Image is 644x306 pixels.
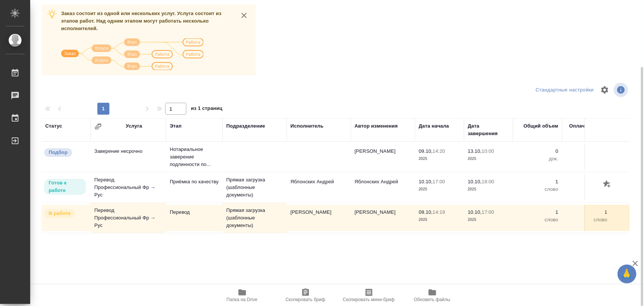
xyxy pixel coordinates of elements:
[517,209,558,216] p: 1
[170,146,219,168] p: Нотариальное заверение подлинности по...
[419,155,460,163] p: 2025
[468,155,509,163] p: 2025
[351,144,415,170] td: [PERSON_NAME]
[223,172,287,202] td: Прямая загрузка (шаблонные документы)
[49,149,68,156] p: Подбор
[614,83,630,97] span: Посмотреть информацию
[482,209,494,215] p: 17:00
[343,297,395,302] span: Скопировать мини-бриф
[517,186,558,193] p: слово
[566,209,607,216] p: 1
[596,81,614,99] span: Настроить таблицу
[566,178,607,186] p: 1
[91,144,166,170] td: Заверение несрочно
[286,297,325,302] span: Скопировать бриф
[517,178,558,186] p: 1
[419,179,433,184] p: 10.10,
[211,285,274,306] button: Папка на Drive
[482,179,494,184] p: 18:00
[290,122,324,130] div: Исполнитель
[517,155,558,163] p: док.
[524,122,558,130] div: Общий объем
[419,216,460,224] p: 2025
[401,285,464,306] button: Обновить файлы
[468,148,482,154] p: 13.10,
[351,174,415,201] td: Яблонских Андрей
[274,285,337,306] button: Скопировать бриф
[621,266,633,282] span: 🙏
[355,122,398,130] div: Автор изменения
[566,148,607,155] p: 0
[566,155,607,163] p: док.
[49,179,81,194] p: Готов к работе
[433,209,445,215] p: 14:19
[126,122,142,130] div: Услуга
[170,209,219,216] p: Перевод
[419,148,433,154] p: 09.10,
[468,179,482,184] p: 10.10,
[227,297,258,302] span: Папка на Drive
[287,174,351,201] td: Яблонских Андрей
[433,148,445,154] p: 14:20
[337,285,401,306] button: Скопировать мини-бриф
[419,209,433,215] p: 09.10,
[468,216,509,224] p: 2025
[433,179,445,184] p: 17:00
[468,122,509,137] div: Дата завершения
[566,216,607,224] p: слово
[238,10,250,21] button: close
[287,205,351,231] td: [PERSON_NAME]
[517,216,558,224] p: слово
[226,122,265,130] div: Подразделение
[351,205,415,231] td: [PERSON_NAME]
[468,186,509,193] p: 2025
[419,122,449,130] div: Дата начала
[468,209,482,215] p: 10.10,
[517,148,558,155] p: 0
[223,203,287,233] td: Прямая загрузка (шаблонные документы)
[45,122,62,130] div: Статус
[49,210,71,217] p: В работе
[414,297,450,302] span: Обновить файлы
[94,123,102,130] button: Сгруппировать
[566,186,607,193] p: слово
[566,122,607,137] div: Оплачиваемый объем
[534,84,596,96] div: split button
[61,11,221,31] span: Заказ состоит из одной или нескольких услуг. Услуга состоит из этапов работ. Над одним этапом мог...
[618,265,636,283] button: 🙏
[170,178,219,186] p: Приёмка по качеству
[419,186,460,193] p: 2025
[170,122,181,130] div: Этап
[482,148,494,154] p: 10:00
[91,172,166,202] td: Перевод Профессиональный Фр → Рус
[91,203,166,233] td: Перевод Профессиональный Фр → Рус
[191,104,223,115] span: из 1 страниц
[601,178,614,191] button: Добавить оценку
